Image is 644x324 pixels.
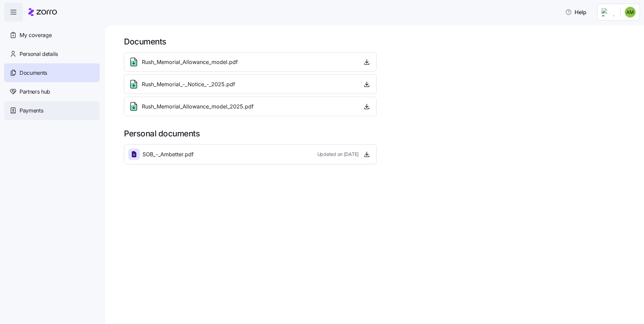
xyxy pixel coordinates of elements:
img: Employer logo [602,8,615,16]
h1: Personal documents [124,128,635,139]
span: Payments [20,106,43,115]
a: Partners hub [4,82,100,101]
span: Personal details [20,50,58,58]
span: Help [565,8,586,16]
a: Payments [4,101,100,120]
span: Partners hub [20,88,50,96]
img: fa93dd60eb0557154ad2ab980761172e [625,7,636,18]
button: Help [560,5,592,19]
span: Rush_Memorial_Allowance_model_2025.pdf [142,102,254,111]
span: Rush_Memorial_-_Notice_-_2025.pdf [142,80,235,89]
span: Updated on [DATE] [317,151,359,158]
span: Rush_Memorial_Allowance_model.pdf [142,58,238,66]
span: My coverage [20,31,52,39]
a: My coverage [4,26,100,44]
a: Documents [4,63,100,82]
span: SOB_-_Ambetter.pdf [142,150,194,159]
h1: Documents [124,36,635,47]
a: Personal details [4,44,100,63]
span: Documents [20,69,47,77]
